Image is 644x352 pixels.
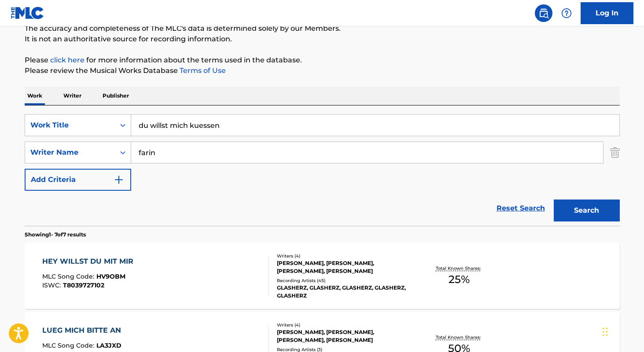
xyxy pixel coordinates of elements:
[50,56,85,64] a: click here
[277,277,410,284] div: Recording Artists ( 45 )
[11,7,44,19] img: MLC Logo
[30,147,110,158] div: Writer Name
[25,231,86,239] p: Showing 1 - 7 of 7 results
[277,322,410,328] div: Writers ( 4 )
[277,253,410,259] div: Writers ( 4 )
[25,243,620,309] a: HEY WILLST DU MIT MIRMLC Song Code:HV9OBMISWC:T8039727102Writers (4)[PERSON_NAME], [PERSON_NAME],...
[561,8,572,18] img: help
[603,319,608,345] div: Drag
[277,284,410,300] div: GLASHERZ, GLASHERZ, GLASHERZ, GLASHERZ, GLASHERZ
[538,8,549,18] img: search
[63,281,104,289] span: T8039727102
[554,200,620,221] button: Search
[114,174,124,185] img: 9d2ae6d4665cec9f34b9.svg
[277,328,410,344] div: [PERSON_NAME], [PERSON_NAME], [PERSON_NAME], [PERSON_NAME]
[100,87,132,105] p: Publisher
[492,199,549,218] a: Reset Search
[25,65,620,76] p: Please review the Musical Works Database
[25,114,620,226] form: Search Form
[42,281,63,289] span: ISWC :
[558,4,575,22] div: Help
[25,87,45,105] p: Work
[178,66,226,75] a: Terms of Use
[42,325,125,336] div: LUEG MICH BITTE AN
[449,272,470,287] span: 25 %
[42,341,96,349] span: MLC Song Code :
[25,169,131,191] button: Add Criteria
[61,87,84,105] p: Writer
[25,34,620,44] p: It is not an authoritative source for recording information.
[25,55,620,65] p: Please for more information about the terms used in the database.
[436,334,483,341] p: Total Known Shares:
[610,142,620,163] img: Delete Criterion
[42,256,138,267] div: HEY WILLST DU MIT MIR
[25,23,620,34] p: The accuracy and completeness of The MLC's data is determined solely by our Members.
[96,272,125,280] span: HV9OBM
[30,120,110,131] div: Work Title
[600,310,644,352] iframe: Chat Widget
[96,341,121,349] span: LA3JXD
[277,259,410,275] div: [PERSON_NAME], [PERSON_NAME], [PERSON_NAME], [PERSON_NAME]
[436,265,483,272] p: Total Known Shares:
[42,272,96,280] span: MLC Song Code :
[581,2,633,24] a: Log In
[535,4,552,22] a: Public Search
